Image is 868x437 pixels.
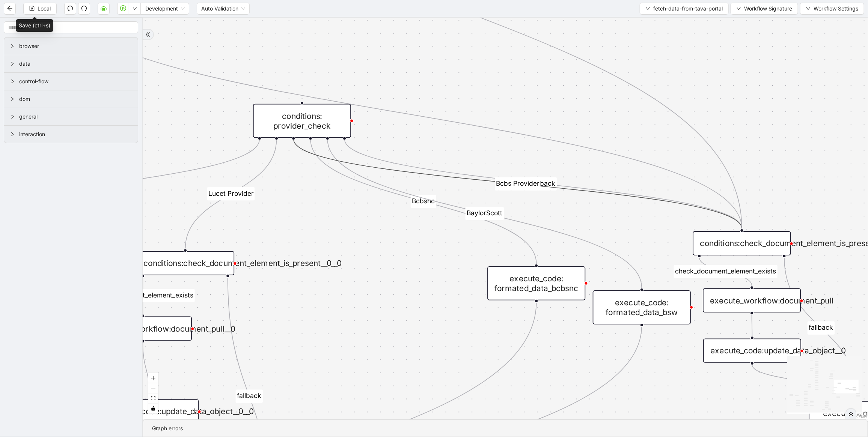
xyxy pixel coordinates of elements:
div: interaction [4,126,138,143]
g: Edge from execute_workflow:document_pull to execute_code:update_data_object__0 [752,315,752,336]
span: double-right [848,411,854,417]
span: down [737,6,741,11]
button: downfetch-data-from-tava-portal [640,3,729,15]
button: play-circle [117,3,129,15]
span: double-right [145,32,151,37]
div: execute_workflow:document_pull [703,288,801,312]
div: Graph errors [152,424,859,432]
div: conditions:check_document_element_is_present__0 [693,231,791,255]
span: undo [67,5,73,11]
span: down [133,6,137,11]
g: Edge from conditions:check_document_element_is_present__0 to execute_workflow: fetch_w9_forms_doc [784,257,858,398]
div: execute_code:update_data_object__0__0 [101,399,199,423]
span: dom [19,95,132,103]
div: conditions: provider_check [253,104,351,138]
span: browser [19,42,132,50]
span: redo [81,5,87,11]
button: redo [78,3,90,15]
span: Development [145,3,185,14]
div: control-flow [4,73,138,90]
div: execute_code:update_data_object__0 [703,339,801,363]
div: Save (ctrl+s) [16,19,53,32]
g: Edge from conditions:check_document_element_is_present__0__0 to execute_workflow:document_pull__0 [91,278,194,314]
button: downWorkflow Signature [731,3,798,15]
g: Edge from execute_workflow:document_pull__0 to execute_code:update_data_object__0__0 [143,343,149,397]
button: toggle interactivity [148,404,158,414]
button: zoom in [148,373,158,383]
div: execute_code: formated_data_bsw [593,290,691,324]
div: execute_code: formated_data_bcbsnc [487,266,585,300]
button: cloud-server [98,3,110,15]
span: right [10,79,15,84]
div: execute_workflow:document_pull__0 [94,317,192,341]
span: right [10,114,15,119]
span: right [10,132,15,137]
span: Workflow Settings [814,5,858,13]
span: cloud-server [101,5,107,11]
button: undo [64,3,76,15]
span: play-circle [120,5,126,11]
span: control-flow [19,77,132,86]
button: zoom out [148,383,158,393]
button: downWorkflow Settings [800,3,864,15]
span: down [646,6,650,11]
span: Auto Validation [201,3,245,14]
span: right [10,62,15,66]
span: right [10,44,15,48]
g: Edge from conditions: provider_check to conditions:check_document_element_is_present__0__0 [185,139,277,249]
div: general [4,108,138,125]
span: right [10,97,15,101]
span: save [29,6,35,11]
button: fit view [148,393,158,404]
span: Workflow Signature [744,5,792,13]
span: arrow-left [7,5,13,11]
span: general [19,113,132,121]
span: fetch-data-from-tava-portal [653,5,723,13]
g: Edge from conditions: provider_check to execute_code: formated_data_bsw [327,139,642,288]
g: Edge from conditions: provider_check to conditions:check_document_element_is_present__0 [294,139,742,229]
div: conditions:check_document_element_is_present__0__0 [136,251,234,275]
button: down [129,3,141,15]
span: down [806,6,811,11]
span: Local [38,5,51,13]
span: interaction [19,130,132,138]
div: dom [4,90,138,108]
button: saveLocal [23,3,57,15]
a: React Flow attribution [847,414,867,419]
div: data [4,55,138,72]
div: browser [4,38,138,55]
span: data [19,60,132,68]
button: arrow-left [4,3,16,15]
g: Edge from conditions:check_document_element_is_present__0 to execute_workflow:document_pull [674,257,778,285]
